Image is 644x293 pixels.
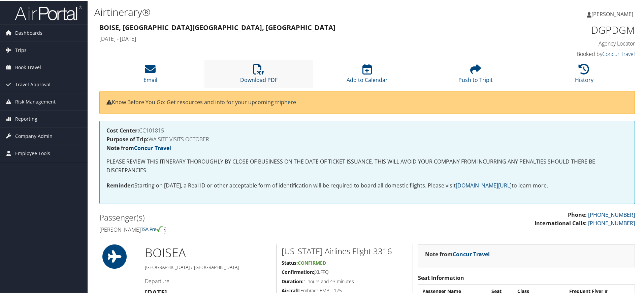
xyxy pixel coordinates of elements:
a: Concur Travel [134,144,171,151]
span: Travel Approval [15,76,51,92]
span: Reporting [15,110,37,127]
strong: Purpose of Trip: [106,135,149,142]
a: [PERSON_NAME] [587,3,640,24]
strong: Duration: [282,277,303,284]
span: Confirmed [298,259,326,265]
strong: Aircraft: [282,287,300,293]
span: Trips [15,41,27,58]
img: airportal-logo.png [15,4,82,20]
strong: Phone: [568,210,587,218]
a: [DOMAIN_NAME][URL] [456,181,512,188]
span: Book Travel [15,58,41,75]
span: Dashboards [15,24,42,41]
h5: 1 hours and 43 minutes [282,277,408,284]
img: tsa-precheck.png [141,225,163,231]
a: Email [143,67,157,83]
a: Concur Travel [602,50,635,57]
strong: Confirmation: [282,268,314,274]
a: [PHONE_NUMBER] [588,210,635,218]
a: Add to Calendar [347,67,388,83]
h4: CC101815 [106,127,628,133]
h5: [GEOGRAPHIC_DATA] / [GEOGRAPHIC_DATA] [145,263,271,270]
a: Download PDF [240,67,278,83]
strong: Note from [425,250,490,257]
h1: BOI SEA [145,244,271,261]
a: History [575,67,593,83]
a: [PHONE_NUMBER] [588,219,635,226]
strong: Note from [106,144,171,151]
a: Push to Tripit [458,67,493,83]
strong: Cost Center: [106,126,139,134]
span: Company Admin [15,127,53,144]
h2: Passenger(s) [99,211,362,223]
h4: [PERSON_NAME] [99,225,362,233]
strong: Reminder: [106,181,134,188]
p: PLEASE REVIEW THIS ITINERARY THOROUGHLY BY CLOSE OF BUSINESS ON THE DATE OF TICKET ISSUANCE. THIS... [106,157,628,174]
a: Concur Travel [453,250,490,257]
h1: DGPDGM [509,22,635,36]
h4: Departure [145,277,271,284]
a: here [284,98,296,105]
span: Risk Management [15,93,56,110]
p: Know Before You Go: Get resources and info for your upcoming trip [106,97,628,106]
span: Employee Tools [15,144,50,161]
h4: [DATE] - [DATE] [99,34,498,42]
p: Starting on [DATE], a Real ID or other acceptable form of identification will be required to boar... [106,181,628,189]
span: [PERSON_NAME] [591,10,633,17]
h1: Airtinerary® [94,4,458,19]
h2: [US_STATE] Airlines Flight 3316 [282,245,408,256]
strong: International Calls: [535,219,587,226]
h4: Agency Locator [509,39,635,47]
h4: Booked by [509,50,635,57]
h5: JXLFFQ [282,268,408,275]
h4: WA SITE VISITS OCTOBER [106,136,628,141]
strong: Status: [282,259,298,265]
strong: Seat Information [418,273,464,281]
strong: Boise, [GEOGRAPHIC_DATA] [GEOGRAPHIC_DATA], [GEOGRAPHIC_DATA] [99,22,335,31]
